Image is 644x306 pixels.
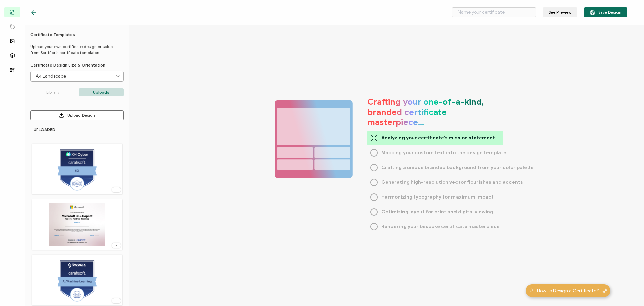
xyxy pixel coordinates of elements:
[34,127,122,132] h6: UPLOADED
[49,203,105,246] img: b699a0ad-d8bd-4a6b-b575-de197a9999c7.jpg
[381,133,495,143] span: Analyzing your certificate’s mission statement
[610,274,644,306] iframe: Chat Widget
[537,287,599,294] span: How to Design a Certificate?
[55,258,99,302] img: 1c7385de-eaff-4fc1-8a1e-53201b06931c.png
[584,7,627,17] button: Save Design
[381,222,500,232] span: Rendering your bespoke certificate masterpiece
[381,163,534,173] span: Crafting a unique branded background from your color palette
[30,110,124,120] button: Upload Design
[381,192,494,202] span: Harmonizing typography for maximum impact
[55,147,99,191] img: 8c4ff96f-8482-4bf2-81a9-4350b8d7a461.png
[367,97,501,127] h1: Crafting your one-of-a-kind, branded certificate masterpiece…
[30,62,124,68] p: Certificate Design Size & Orientation
[602,288,607,293] img: minimize-icon.svg
[79,88,124,96] p: Uploads
[30,44,124,56] p: Upload your own certificate design or select from Sertifier’s certificate templates.
[543,7,577,17] button: See Preview
[381,207,493,217] span: Optimizing layout for print and digital viewing
[590,10,621,15] span: Save Design
[452,7,536,17] input: Name your certificate
[31,71,123,81] input: Select
[30,88,75,96] p: Library
[381,148,506,158] span: Mapping your custom text into the design template
[381,177,523,187] span: Generating high-resolution vector flourishes and accents
[30,32,124,37] h6: Certificate Templates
